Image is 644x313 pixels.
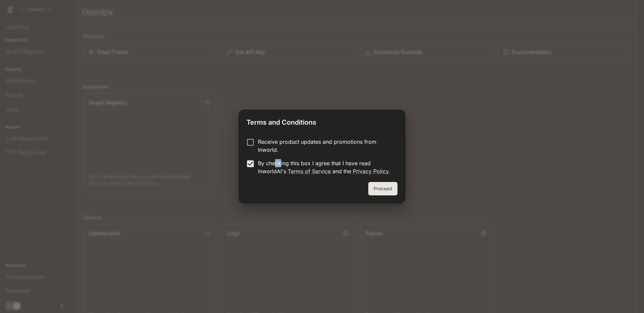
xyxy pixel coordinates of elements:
a: Privacy Policy [353,168,388,175]
p: By checking this box I agree that I have read InworldAI's and the . [258,159,392,175]
p: Receive product updates and promotions from Inworld. [258,138,392,154]
h2: Terms and Conditions [238,110,406,132]
a: Terms of Service [288,168,331,175]
button: Proceed [368,182,397,195]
